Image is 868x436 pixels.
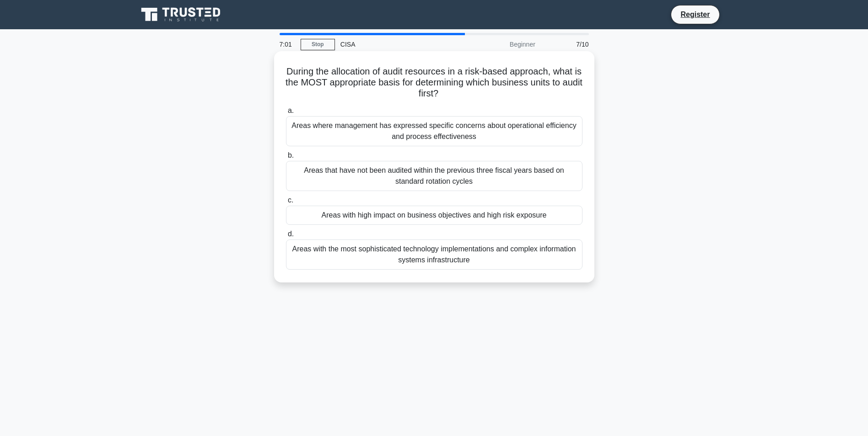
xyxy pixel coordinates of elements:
[675,9,715,20] a: Register
[288,106,294,114] span: a.
[286,206,582,225] div: Areas with high impact on business objectives and high risk exposure
[288,151,294,159] span: b.
[274,35,301,53] div: 7:01
[286,116,582,146] div: Areas where management has expressed specific concerns about operational efficiency and process e...
[286,161,582,191] div: Areas that have not been audited within the previous three fiscal years based on standard rotatio...
[288,196,293,204] span: c.
[541,35,594,53] div: 7/10
[301,39,335,50] a: Stop
[461,35,541,53] div: Beginner
[288,230,294,238] span: d.
[285,66,583,100] h5: During the allocation of audit resources in a risk-based approach, what is the MOST appropriate b...
[335,35,461,53] div: CISA
[286,239,582,270] div: Areas with the most sophisticated technology implementations and complex information systems infr...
